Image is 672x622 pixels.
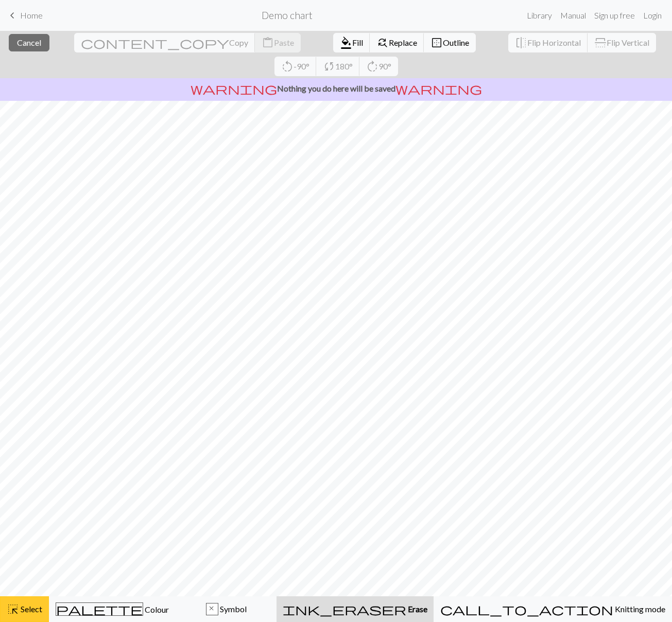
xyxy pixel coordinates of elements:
span: keyboard_arrow_left [6,8,19,23]
p: Nothing you do here will be saved [4,82,668,95]
button: Erase [277,596,434,622]
span: warning [395,81,482,96]
button: Cancel [9,34,49,51]
span: highlight_alt [7,602,19,616]
span: Symbol [218,604,247,614]
span: content_copy [81,35,229,50]
a: Sign up free [590,5,639,26]
button: Fill [333,33,370,52]
span: Fill [352,38,363,47]
span: Erase [406,604,427,614]
span: Colour [143,605,169,614]
span: Cancel [17,38,41,47]
button: Colour [49,596,176,622]
span: Select [19,604,42,614]
span: border_outer [430,35,443,50]
span: Outline [443,38,469,47]
span: warning [191,81,277,96]
a: Manual [556,5,590,26]
button: Replace [370,33,424,52]
div: x [206,603,218,616]
button: Flip Horizontal [508,33,588,52]
span: call_to_action [440,602,613,616]
span: flip [515,35,527,50]
button: 180° [316,57,360,76]
button: Knitting mode [434,596,672,622]
span: palette [56,602,143,616]
button: -90° [274,57,317,76]
span: sync [323,59,335,74]
a: Login [639,5,666,26]
button: Copy [74,33,255,52]
span: Copy [229,38,248,47]
h2: Demo chart [262,9,313,21]
button: x Symbol [176,596,277,622]
span: 180° [335,61,353,71]
span: format_color_fill [340,35,352,50]
a: Library [523,5,556,26]
span: flip [593,37,608,49]
span: find_replace [376,35,389,50]
span: rotate_right [366,59,378,74]
span: Flip Horizontal [527,38,581,47]
button: 90° [359,57,398,76]
span: Replace [389,38,417,47]
span: 90° [378,61,391,71]
span: Home [20,10,43,20]
button: Outline [424,33,476,52]
span: Flip Vertical [607,38,649,47]
span: rotate_left [281,59,294,74]
span: Knitting mode [613,604,665,614]
span: ink_eraser [283,602,406,616]
span: -90° [294,61,309,71]
a: Home [6,7,43,24]
button: Flip Vertical [588,33,656,52]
